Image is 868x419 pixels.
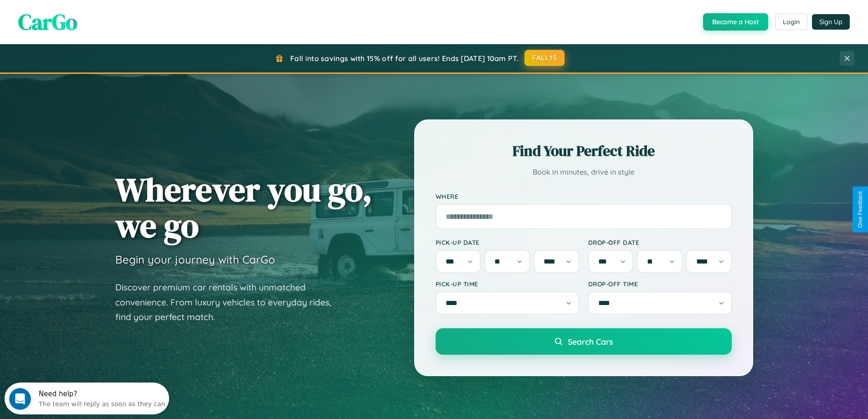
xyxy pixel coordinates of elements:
[290,54,519,63] span: Fall into savings with 15% off for all users! Ends [DATE] 10am PT.
[436,238,579,246] label: Pick-up Date
[4,4,169,29] div: Open Intercom Messenger
[588,238,732,246] label: Drop-off Date
[115,280,343,325] p: Discover premium car rentals with unmatched convenience. From luxury vehicles to everyday rides, ...
[436,280,579,288] label: Pick-up Time
[568,336,613,347] span: Search Cars
[703,13,768,31] button: Become a Host
[588,280,732,288] label: Drop-off Time
[34,8,161,15] div: Need help?
[775,14,807,30] button: Login
[812,14,850,30] button: Sign Up
[436,328,732,355] button: Search Cars
[9,388,31,410] iframe: Intercom live chat
[436,141,732,161] h2: Find Your Perfect Ride
[115,253,275,266] h3: Begin your journey with CarGo
[436,166,732,179] p: Book in minutes, drive in style
[524,50,565,66] button: FALL15
[857,191,863,228] div: Give Feedback
[5,383,169,414] iframe: Intercom live chat discovery launcher
[18,7,77,37] span: CarGo
[115,171,372,243] h1: Wherever you go, we go
[34,15,161,25] div: The team will reply as soon as they can
[436,192,732,200] label: Where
